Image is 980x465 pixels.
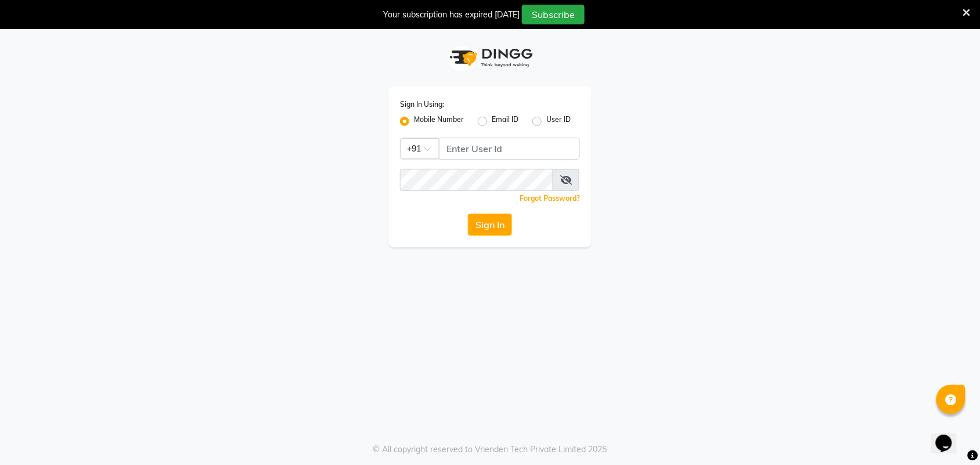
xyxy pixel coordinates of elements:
[522,5,585,24] button: Subscribe
[383,9,520,21] div: Your subscription has expired [DATE]
[492,114,518,128] label: Email ID
[931,419,968,453] iframe: chat widget
[414,114,464,128] label: Mobile Number
[520,194,580,203] a: Forgot Password?
[468,214,512,236] button: Sign In
[439,138,580,160] input: Username
[400,169,553,191] input: Username
[400,99,444,110] label: Sign In Using:
[546,114,571,128] label: User ID
[444,41,536,75] img: logo1.svg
